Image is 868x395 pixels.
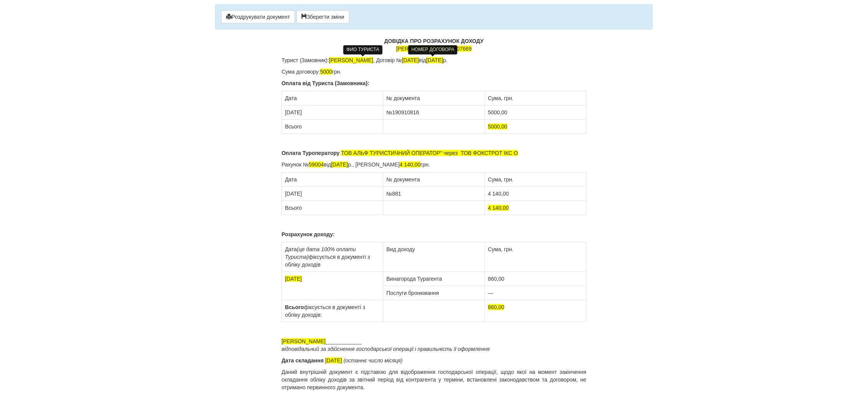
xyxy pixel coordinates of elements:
td: Дата [282,91,383,105]
b: Розрахунок доходу: [282,231,335,237]
td: № документа [383,173,485,187]
td: Послуги бронювання [383,286,485,300]
span: [DATE] [325,357,342,364]
span: [DATE] [331,161,348,168]
button: Роздрукувати документ [221,10,295,23]
td: — [485,286,586,300]
p: Рахунок № від р., [PERSON_NAME] грн. [282,161,586,168]
i: (це дата 100% оплати Туриста) [285,246,356,260]
td: Дата [282,173,383,187]
td: Вид доходу [383,242,485,272]
td: Сума, грн. [485,242,586,272]
span: 4 140,00 [400,161,421,168]
td: Всього [282,201,383,215]
td: Сума, грн. [485,173,586,187]
span: [DATE] [426,57,443,63]
td: №881 [383,187,485,201]
span: 59004 [309,161,324,168]
td: [DATE] [282,105,383,120]
button: Зберегти зміни [297,10,350,23]
td: Сума, грн. [485,91,586,105]
b: Оплата від Туриста (Замовника): [282,80,369,86]
td: Всього [282,120,383,134]
div: ФИО ТУРИСТА [343,45,382,54]
span: 5000,00 [488,123,508,130]
span: 4 140,00 [488,205,509,211]
span: 860,00 [488,304,505,310]
td: фіксується в документі з обліку доходів: [282,300,383,322]
td: Винагорода Турагента [383,272,485,286]
td: №190910816 [383,105,485,120]
td: Дата фіксується в документі з обліку доходів [282,242,383,272]
td: 860,00 [485,272,586,286]
p: ____________ [282,337,586,353]
b: Дата складання [282,357,324,364]
span: [PERSON_NAME] [282,338,326,344]
b: ДОВІДКА ПРО РОЗРАХУНОК ДОХОДУ [384,38,484,44]
b: Оплата Туроператору [282,150,340,156]
span: [DATE] [285,276,302,282]
span: 5000 [320,69,332,75]
span: [PERSON_NAME] [396,46,441,52]
div: НОМЕР ДОГОВОРА [408,45,457,54]
p: , [282,37,586,53]
i: (останнє число місяця) [344,357,403,364]
td: № документа [383,91,485,105]
span: [PERSON_NAME] [329,57,373,63]
b: Всього [285,304,304,310]
p: Даний внутрішній документ є підставою для відображення господарської операції, щодо якої на момен... [282,368,586,391]
td: [DATE] [282,187,383,201]
i: відповідальний за здійснення господарської операції і правильність її оформлення [282,346,490,352]
span: ТОВ АЛЬФ ТУРИСТИЧНИЙ ОПЕРАТОР" через ТОВ ФОКСТРОТ ІКС О [341,150,518,156]
p: Турист (Замовник): , Договір № від р. [282,56,586,64]
p: Сума договору: грн. [282,68,586,76]
td: 4 140,00 [485,187,586,201]
span: [DATE] [402,57,419,63]
td: 5000,00 [485,105,586,120]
